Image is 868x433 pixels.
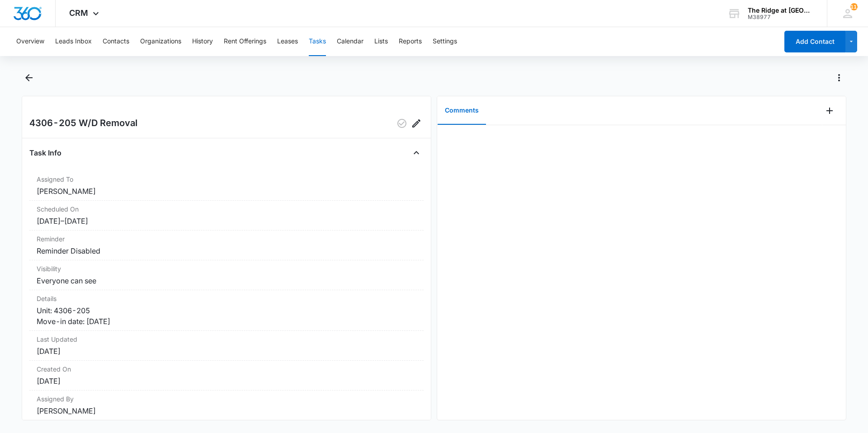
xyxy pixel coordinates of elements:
[29,231,424,260] div: ReminderReminder Disabled
[399,27,422,56] button: Reports
[748,14,814,20] div: account id
[850,3,858,10] div: notifications count
[29,331,424,361] div: Last Updated[DATE]
[277,27,298,56] button: Leases
[37,334,416,344] dt: Last Updated
[37,346,416,357] dd: [DATE]
[438,97,486,125] button: Comments
[37,204,416,214] dt: Scheduled On
[37,245,416,256] dd: Reminder Disabled
[748,7,814,14] div: account name
[16,27,44,56] button: Overview
[832,71,846,85] button: Actions
[37,264,416,273] dt: Visibility
[37,186,416,197] dd: [PERSON_NAME]
[29,147,61,158] h4: Task Info
[309,27,326,56] button: Tasks
[37,376,416,386] dd: [DATE]
[337,27,363,56] button: Calendar
[37,275,416,286] dd: Everyone can see
[29,201,424,231] div: Scheduled On[DATE]–[DATE]
[103,27,129,56] button: Contacts
[409,116,424,131] button: Edit
[37,216,416,226] dd: [DATE] – [DATE]
[37,394,416,404] dt: Assigned By
[784,31,845,52] button: Add Contact
[37,405,416,416] dd: [PERSON_NAME]
[37,364,416,374] dt: Created On
[37,294,416,303] dt: Details
[409,146,424,160] button: Close
[433,27,457,56] button: Settings
[140,27,181,56] button: Organizations
[29,260,424,290] div: VisibilityEveryone can see
[29,171,424,201] div: Assigned To[PERSON_NAME]
[29,391,424,420] div: Assigned By[PERSON_NAME]
[29,116,137,131] h2: 4306-205 W/D Removal
[374,27,388,56] button: Lists
[37,305,416,327] dd: Unit: 4306-205 Move-in date: [DATE]
[22,71,36,85] button: Back
[55,27,92,56] button: Leads Inbox
[192,27,213,56] button: History
[69,8,88,18] span: CRM
[29,361,424,391] div: Created On[DATE]
[224,27,266,56] button: Rent Offerings
[822,104,837,118] button: Add Comment
[850,3,858,10] span: 112
[37,234,416,244] dt: Reminder
[37,174,416,184] dt: Assigned To
[29,290,424,331] div: DetailsUnit: 4306-205 Move-in date: [DATE]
